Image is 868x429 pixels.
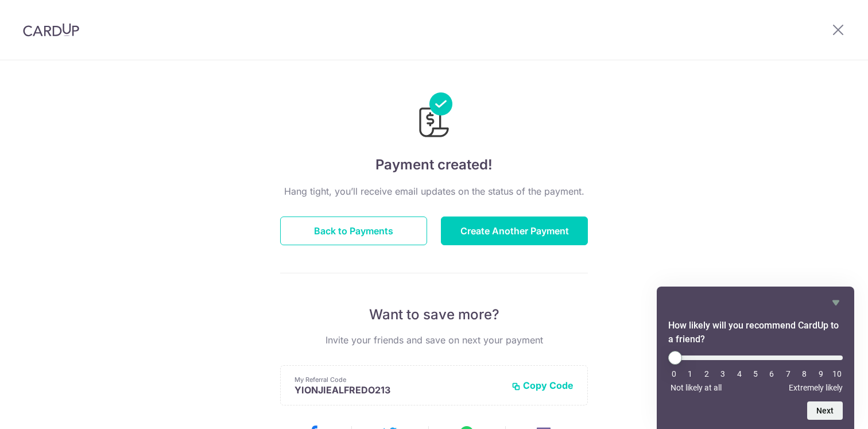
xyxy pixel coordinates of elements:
[799,369,810,378] li: 8
[668,351,843,392] div: How likely will you recommend CardUp to a friend? Select an option from 0 to 10, with 0 being Not...
[766,369,777,378] li: 6
[789,383,843,392] span: Extremely likely
[701,369,712,378] li: 2
[280,154,588,175] h4: Payment created!
[280,184,588,198] p: Hang tight, you’ll receive email updates on the status of the payment.
[829,296,843,310] button: Hide survey
[511,380,573,391] button: Copy Code
[734,369,745,378] li: 4
[280,217,427,245] button: Back to Payments
[294,384,502,396] p: YIONJIEALFREDO213
[668,319,843,346] h2: How likely will you recommend CardUp to a friend? Select an option from 0 to 10, with 0 being Not...
[684,369,696,378] li: 1
[671,383,722,392] span: Not likely at all
[294,375,502,384] p: My Referral Code
[668,296,843,420] div: How likely will you recommend CardUp to a friend? Select an option from 0 to 10, with 0 being Not...
[416,92,452,141] img: Payments
[441,217,588,245] button: Create Another Payment
[750,369,761,378] li: 5
[668,369,680,378] li: 0
[815,369,827,378] li: 9
[23,23,79,37] img: CardUp
[280,306,588,324] p: Want to save more?
[280,333,588,347] p: Invite your friends and save on next your payment
[831,369,843,378] li: 10
[717,369,728,378] li: 3
[782,369,794,378] li: 7
[807,401,843,420] button: Next question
